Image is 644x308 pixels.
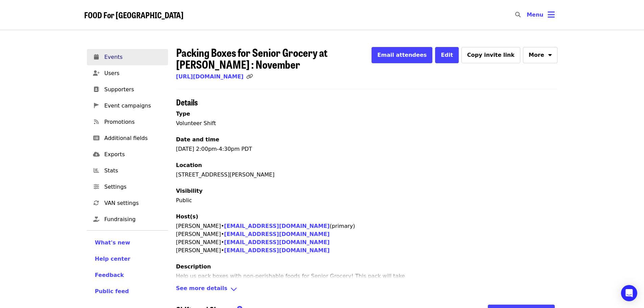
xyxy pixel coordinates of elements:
[95,288,129,294] span: Public feed
[176,196,557,205] p: Public
[95,239,160,247] a: What's new
[246,73,257,80] span: Click to copy link!
[94,86,99,93] i: address-book icon
[521,7,560,23] button: Toggle account menu
[95,287,160,295] a: Public feed
[104,150,163,159] span: Exports
[176,162,202,168] span: Location
[176,213,198,220] span: Host(s)
[95,271,124,279] button: Feedback
[441,52,453,58] span: Edit
[87,114,168,130] a: Promotions
[224,231,330,237] a: [EMAIL_ADDRESS][DOMAIN_NAME]
[104,86,163,94] span: Supporters
[525,7,530,23] input: Search
[104,199,163,207] span: VAN settings
[87,65,168,81] a: Users
[176,284,228,294] span: See more details
[104,69,163,77] span: Users
[95,256,130,262] span: Help center
[621,285,637,301] div: Open Intercom Messenger
[224,239,330,245] a: [EMAIL_ADDRESS][DOMAIN_NAME]
[435,47,459,63] button: Edit
[523,47,557,63] button: More
[548,10,555,20] i: bars icon
[176,272,413,288] p: Help us pack boxes with non-perishable foods for Senior Grocery! This pack will take place in the...
[87,146,168,163] a: Exports
[104,183,163,191] span: Settings
[104,118,163,126] span: Promotions
[104,167,163,175] span: Stats
[87,130,168,146] a: Additional fields
[94,200,99,206] i: sync icon
[104,102,163,110] span: Event campaigns
[527,11,544,18] span: Menu
[104,215,163,223] span: Fundraising
[87,163,168,179] a: Stats
[176,111,190,117] span: Type
[87,49,168,65] a: Events
[224,223,330,229] a: [EMAIL_ADDRESS][DOMAIN_NAME]
[176,223,355,254] span: [PERSON_NAME] • (primary) [PERSON_NAME] • [PERSON_NAME] • [PERSON_NAME] •
[93,216,99,222] i: hand-holding-heart icon
[94,184,99,190] i: sliders-h icon
[461,47,520,63] button: Copy invite link
[176,136,219,143] span: Date and time
[176,188,203,194] span: Visibility
[93,70,100,76] i: user-plus icon
[104,134,163,142] span: Additional fields
[87,195,168,211] a: VAN settings
[372,47,432,63] button: Email attendees
[87,98,168,114] a: Event campaigns
[87,81,168,98] a: Supporters
[246,73,253,80] i: link icon
[95,255,160,263] a: Help center
[467,52,515,58] span: Copy invite link
[224,247,330,254] a: [EMAIL_ADDRESS][DOMAIN_NAME]
[94,119,99,125] i: rss icon
[176,120,216,126] span: Volunteer Shift
[87,211,168,228] a: Fundraising
[548,51,552,57] i: sort-down icon
[515,11,521,18] i: search icon
[95,239,130,246] span: What's new
[176,96,198,108] span: Details
[529,51,544,59] span: More
[377,52,427,58] span: Email attendees
[176,263,211,270] span: Description
[84,10,184,20] a: FOOD For [GEOGRAPHIC_DATA]
[104,53,163,61] span: Events
[94,167,99,174] i: chart-bar icon
[93,135,99,141] i: list-alt icon
[93,151,100,158] i: cloud-download icon
[94,54,99,60] i: calendar icon
[87,179,168,195] a: Settings
[176,110,557,279] div: [DATE] 2:00pm-4:30pm PDT
[230,284,237,294] i: angle-down icon
[84,9,184,21] span: FOOD For [GEOGRAPHIC_DATA]
[176,284,557,294] div: See more detailsangle-down icon
[176,44,328,72] span: Packing Boxes for Senior Grocery at [PERSON_NAME] : November
[176,171,557,179] div: [STREET_ADDRESS][PERSON_NAME]
[94,102,99,109] i: pennant icon
[176,73,244,80] a: [URL][DOMAIN_NAME]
